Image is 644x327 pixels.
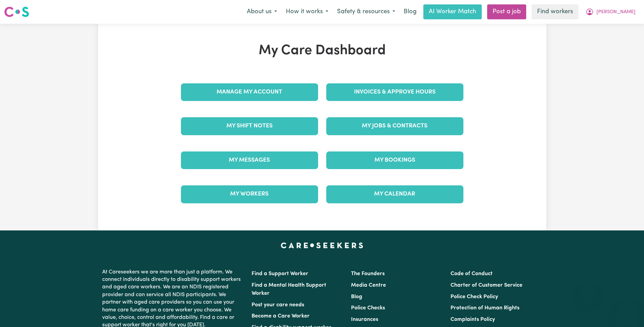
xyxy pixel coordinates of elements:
a: Find workers [532,4,578,19]
button: About us [242,5,281,19]
a: Charter of Customer Service [450,283,522,288]
a: The Founders [351,271,385,277]
a: Find a Mental Health Support Worker [252,283,326,296]
a: Police Checks [351,305,385,311]
a: Find a Support Worker [252,271,308,277]
a: Become a Care Worker [252,313,310,319]
button: Safety & resources [333,5,400,19]
button: My Account [581,5,640,19]
a: My Jobs & Contracts [326,117,463,135]
a: Manage My Account [181,83,318,101]
a: My Bookings [326,151,463,169]
a: Complaints Policy [450,317,495,322]
a: Post a job [487,4,526,19]
iframe: Button to launch messaging window [617,300,639,322]
a: Careseekers home page [281,243,363,248]
span: [PERSON_NAME] [596,8,636,16]
a: Careseekers logo [4,4,29,20]
button: How it works [281,5,333,19]
a: Invoices & Approve Hours [326,83,463,101]
a: My Messages [181,151,318,169]
a: Protection of Human Rights [450,305,519,311]
a: Code of Conduct [450,271,493,277]
a: My Workers [181,185,318,203]
a: Post your care needs [252,302,304,308]
a: Insurances [351,317,378,322]
a: My Shift Notes [181,117,318,135]
a: My Calendar [326,185,463,203]
a: Police Check Policy [450,294,498,300]
img: Careseekers logo [4,6,29,18]
a: Blog [351,294,362,300]
a: Media Centre [351,283,386,288]
iframe: Close message [581,284,594,297]
a: AI Worker Match [423,4,482,19]
h1: My Care Dashboard [177,43,467,59]
a: Blog [400,4,421,19]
